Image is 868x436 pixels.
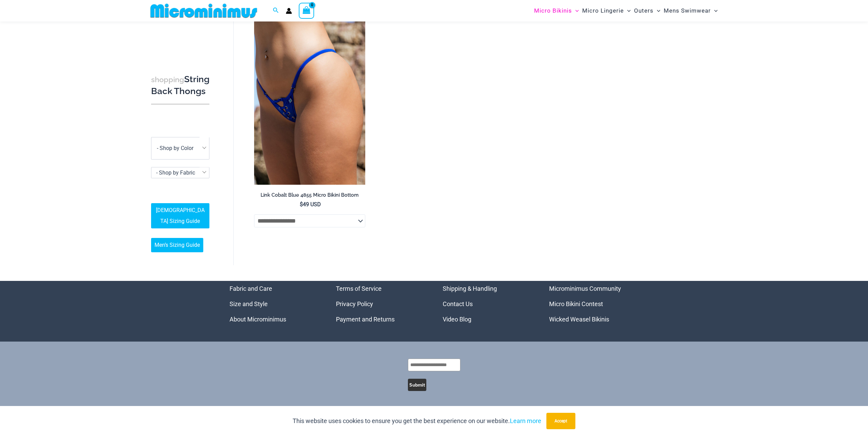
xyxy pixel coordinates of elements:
a: Contact Us [443,300,473,307]
a: Link Cobalt Blue 4855 Micro Bikini Bottom [254,192,366,201]
a: Microminimus Community [549,285,621,292]
span: Menu Toggle [572,2,579,19]
a: Mens SwimwearMenu ToggleMenu Toggle [662,2,719,19]
a: View Shopping Cart, empty [299,3,314,18]
a: Search icon link [273,6,279,15]
a: Terms of Service [336,285,382,292]
span: - Shop by Fabric [156,170,195,176]
a: Privacy Policy [336,300,373,307]
span: shopping [151,75,184,84]
aside: Footer Widget 4 [549,281,639,327]
a: Link Cobalt Blue 4855 Bottom 01Link Cobalt Blue 4855 Bottom 02Link Cobalt Blue 4855 Bottom 02 [254,18,366,185]
bdi: 49 USD [300,201,321,208]
a: Shipping & Handling [443,285,497,292]
span: - Shop by Color [157,145,193,152]
a: Fabric and Care [230,285,272,292]
a: Men’s Sizing Guide [151,238,203,253]
a: Account icon link [286,8,292,14]
span: Mens Swimwear [664,2,711,19]
span: Menu Toggle [711,2,718,19]
span: $ [300,201,303,208]
img: MM SHOP LOGO FLAT [148,3,260,18]
p: This website uses cookies to ensure you get the best experience on our website. [293,416,541,426]
h2: Link Cobalt Blue 4855 Micro Bikini Bottom [254,192,366,198]
span: Micro Lingerie [582,2,624,19]
h3: String Back Thongs [151,74,209,97]
span: Menu Toggle [653,2,660,19]
a: About Microminimus [230,316,286,323]
a: Micro Bikini Contest [549,300,603,307]
nav: Menu [336,281,426,327]
nav: Menu [443,281,532,327]
button: Submit [408,379,426,391]
button: Accept [546,413,575,429]
nav: Menu [549,281,639,327]
a: Micro LingerieMenu ToggleMenu Toggle [580,2,632,19]
a: Video Blog [443,316,471,323]
span: Menu Toggle [624,2,631,19]
aside: Footer Widget 1 [230,281,319,327]
span: Micro Bikinis [534,2,572,19]
nav: Menu [230,281,319,327]
a: Payment and Returns [336,316,395,323]
a: Size and Style [230,300,268,307]
span: Outers [634,2,653,19]
a: Micro BikinisMenu ToggleMenu Toggle [532,2,580,19]
aside: Footer Widget 3 [443,281,532,327]
a: Learn more [510,417,541,424]
span: - Shop by Color [151,137,209,160]
img: Link Cobalt Blue 4855 Bottom 01 [254,18,366,185]
span: - Shop by Color [151,137,209,159]
span: - Shop by Fabric [151,167,209,179]
a: OutersMenu ToggleMenu Toggle [632,2,662,19]
aside: Footer Widget 2 [336,281,426,327]
a: [DEMOGRAPHIC_DATA] Sizing Guide [151,204,209,229]
span: - Shop by Fabric [151,168,209,178]
nav: Site Navigation [531,1,721,20]
a: Wicked Weasel Bikinis [549,316,609,323]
